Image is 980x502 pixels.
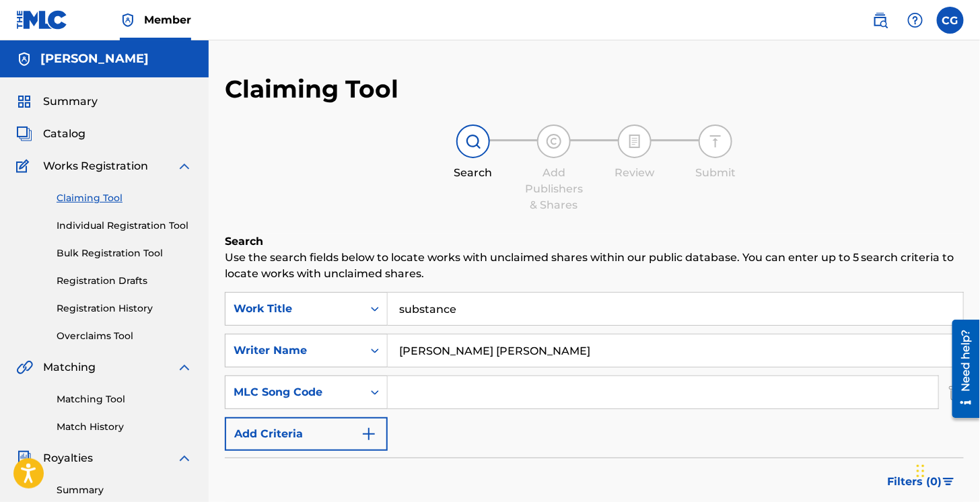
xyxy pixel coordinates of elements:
[16,126,32,142] img: Catalog
[682,165,749,181] div: Submit
[872,12,888,28] img: search
[57,274,193,288] a: Registration Drafts
[546,133,562,149] img: step indicator icon for Add Publishers & Shares
[917,451,925,491] div: Arrastrar
[225,74,398,104] h2: Claiming Tool
[361,426,377,442] img: 9d2ae6d4665cec9f34b9.svg
[176,450,193,466] img: expand
[937,7,964,34] div: User Menu
[16,450,32,466] img: Royalties
[43,94,98,110] span: Summary
[913,437,980,502] div: Widget de chat
[880,465,964,499] button: Filters (0)
[43,126,85,142] span: Catalog
[40,51,149,67] h5: Cristian Garcia Rivera
[465,133,481,149] img: step indicator icon for Search
[225,250,964,282] p: Use the search fields below to locate works with unclaimed shares within our public database. You...
[57,219,193,233] a: Individual Registration Tool
[16,94,32,110] img: Summary
[225,234,964,250] h6: Search
[16,158,34,174] img: Works Registration
[907,12,923,28] img: help
[942,314,980,423] iframe: Resource Center
[707,133,724,149] img: step indicator icon for Submit
[57,420,193,434] a: Match History
[16,94,98,110] a: SummarySummary
[888,474,942,490] span: Filters ( 0 )
[225,417,388,451] button: Add Criteria
[16,51,32,67] img: Accounts
[57,191,193,205] a: Claiming Tool
[57,301,193,316] a: Registration History
[176,359,193,375] img: expand
[57,246,193,260] a: Bulk Registration Tool
[57,392,193,406] a: Matching Tool
[43,359,96,375] span: Matching
[16,126,85,142] a: CatalogCatalog
[913,437,980,502] iframe: Chat Widget
[234,301,355,317] div: Work Title
[144,12,191,28] span: Member
[43,450,93,466] span: Royalties
[601,165,668,181] div: Review
[867,7,894,34] a: Public Search
[57,329,193,343] a: Overclaims Tool
[234,343,355,359] div: Writer Name
[520,165,588,213] div: Add Publishers & Shares
[57,483,193,497] a: Summary
[627,133,643,149] img: step indicator icon for Review
[43,158,148,174] span: Works Registration
[902,7,929,34] div: Help
[120,12,136,28] img: Top Rightsholder
[440,165,507,181] div: Search
[16,359,33,375] img: Matching
[176,158,193,174] img: expand
[16,10,68,30] img: MLC Logo
[234,384,355,400] div: MLC Song Code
